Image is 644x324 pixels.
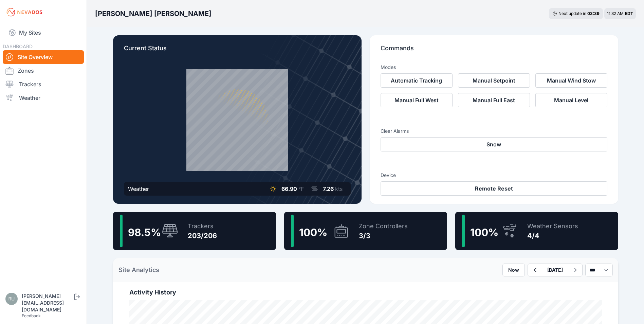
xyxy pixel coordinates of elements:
[298,185,304,192] span: °F
[470,226,498,238] span: 100 %
[3,91,84,105] a: Weather
[284,212,447,250] a: 100%Zone Controllers3/3
[381,73,453,88] button: Automatic Tracking
[3,24,84,41] a: My Sites
[381,93,453,107] button: Manual Full West
[458,73,530,88] button: Manual Setpoint
[535,93,607,107] button: Manual Level
[124,43,351,58] p: Current Status
[22,293,73,313] div: [PERSON_NAME][EMAIL_ADDRESS][DOMAIN_NAME]
[359,221,408,231] div: Zone Controllers
[128,185,149,193] div: Weather
[323,185,334,192] span: 7.26
[335,185,343,192] span: kts
[502,264,525,276] button: Now
[381,43,607,58] p: Commands
[607,11,624,16] span: 11:32 AM
[381,181,607,196] button: Remote Reset
[381,64,396,71] h3: Modes
[281,185,297,192] span: 66.90
[95,5,211,22] nav: Breadcrumb
[381,137,607,151] button: Snow
[625,11,633,16] span: EDT
[5,293,18,305] img: russell@nevados.solar
[129,288,602,297] h2: Activity History
[188,231,217,240] div: 203/206
[113,212,276,250] a: 98.5%Trackers203/206
[3,50,84,64] a: Site Overview
[542,264,568,276] button: [DATE]
[299,226,327,238] span: 100 %
[118,265,159,275] h2: Site Analytics
[3,77,84,91] a: Trackers
[558,11,586,16] span: Next update in
[587,11,600,16] div: 03 : 39
[95,9,211,18] h3: [PERSON_NAME] [PERSON_NAME]
[359,231,408,240] div: 3/3
[3,64,84,77] a: Zones
[381,128,607,134] h3: Clear Alarms
[527,221,578,231] div: Weather Sensors
[3,43,33,49] span: DASHBOARD
[455,212,618,250] a: 100%Weather Sensors4/4
[527,231,578,240] div: 4/4
[458,93,530,107] button: Manual Full East
[128,226,161,238] span: 98.5 %
[381,172,607,179] h3: Device
[188,221,217,231] div: Trackers
[22,313,41,318] a: Feedback
[535,73,607,88] button: Manual Wind Stow
[5,7,43,18] img: Nevados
